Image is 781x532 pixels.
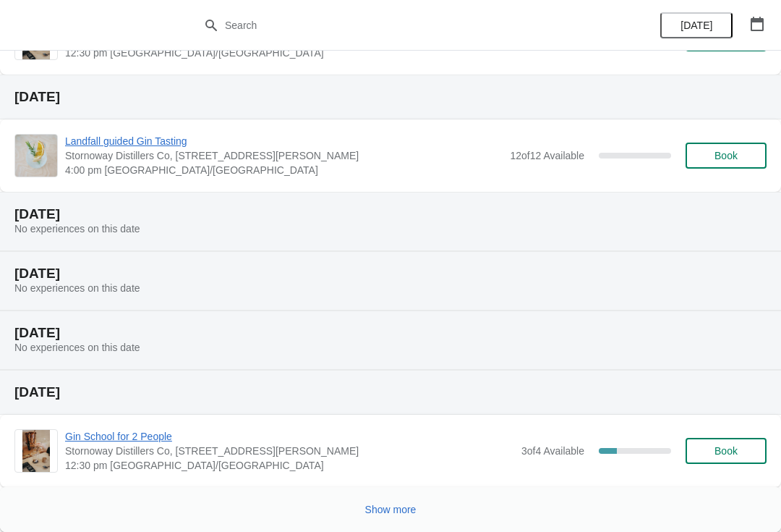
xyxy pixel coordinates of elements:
[22,430,51,472] img: Gin School for 2 People | Stornoway Distillers Co, 3 Cromwell Street, Stornoway | 12:30 pm Europe...
[686,438,767,464] button: Book
[14,385,767,400] h2: [DATE]
[14,342,140,353] span: No experiences on this date
[65,458,514,473] span: 12:30 pm [GEOGRAPHIC_DATA]/[GEOGRAPHIC_DATA]
[660,12,733,38] button: [DATE]
[14,90,767,104] h2: [DATE]
[686,143,767,169] button: Book
[65,429,514,444] span: Gin School for 2 People
[14,266,767,281] h2: [DATE]
[14,207,767,221] h2: [DATE]
[714,150,738,161] span: Book
[521,445,584,457] span: 3 of 4 Available
[14,326,767,340] h2: [DATE]
[65,134,503,148] span: Landfall guided Gin Tasting
[65,444,514,458] span: Stornoway Distillers Co, [STREET_ADDRESS][PERSON_NAME]
[65,148,503,163] span: Stornoway Distillers Co, [STREET_ADDRESS][PERSON_NAME]
[714,445,738,457] span: Book
[680,20,712,31] span: [DATE]
[14,223,140,235] span: No experiences on this date
[14,282,140,294] span: No experiences on this date
[65,46,514,60] span: 12:30 pm [GEOGRAPHIC_DATA]/[GEOGRAPHIC_DATA]
[15,135,57,177] img: Landfall guided Gin Tasting | Stornoway Distillers Co, 3 Cromwell Street, Stornoway | 4:00 pm Eur...
[224,12,586,38] input: Search
[365,504,417,515] span: Show more
[65,163,503,177] span: 4:00 pm [GEOGRAPHIC_DATA]/[GEOGRAPHIC_DATA]
[510,150,584,161] span: 12 of 12 Available
[359,497,422,523] button: Show more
